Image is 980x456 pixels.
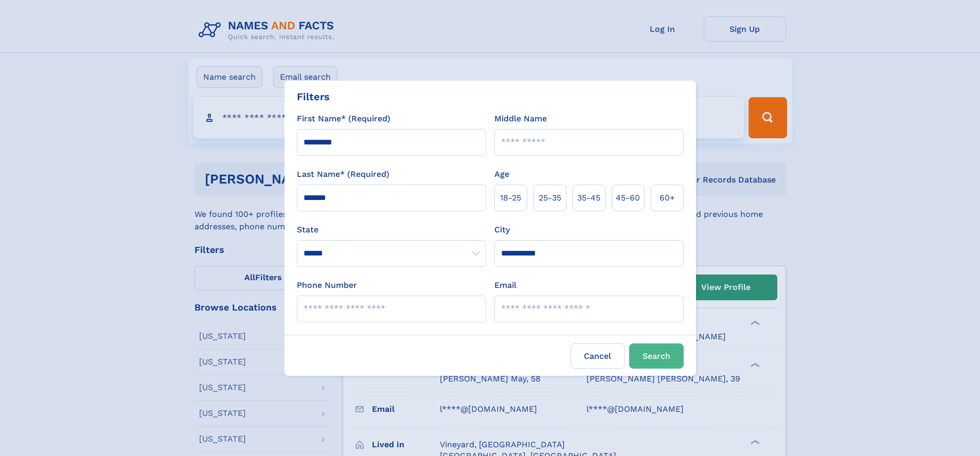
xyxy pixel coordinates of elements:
label: State [297,224,486,236]
label: Cancel [571,343,625,369]
label: Age [494,168,509,180]
label: Email [494,279,516,291]
div: Filters [297,89,330,104]
label: Phone Number [297,279,357,291]
label: Last Name* (Required) [297,168,389,180]
span: 25‑35 [539,192,561,204]
span: 45‑60 [616,192,640,204]
span: 35‑45 [577,192,600,204]
label: First Name* (Required) [297,113,390,125]
label: City [494,224,510,236]
span: 18‑25 [500,192,521,204]
button: Search [629,343,684,369]
label: Middle Name [494,113,547,125]
span: 60+ [660,192,675,204]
